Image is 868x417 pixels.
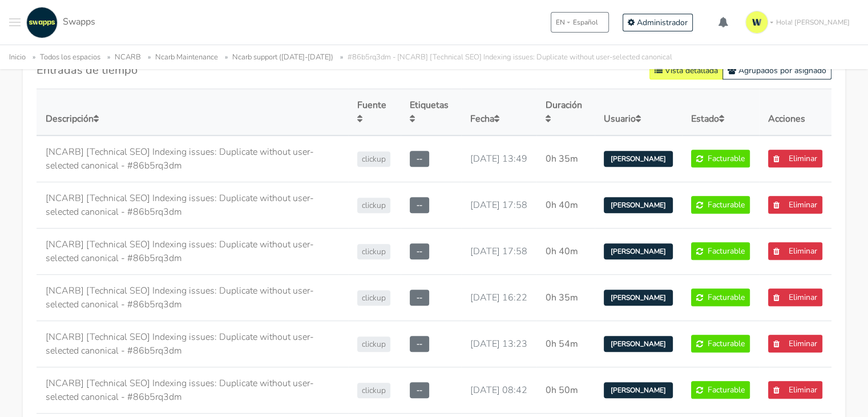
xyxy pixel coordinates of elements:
a: Todos los espacios [40,52,100,62]
button: Toggle navigation menu [9,7,21,38]
img: isotipo-3-3e143c57.png [745,11,768,34]
a: Inicio [9,52,26,62]
td: [NCARB] [Technical SEO] Indexing issues: Duplicate without user-selected canonical - #86b5rq3dm [37,182,348,228]
a: Facturable [691,381,750,399]
a: Ncarb support ([DATE]-[DATE]) [232,52,333,62]
th: Acciones [759,89,831,135]
a: Eliminar [768,335,822,352]
td: 0h 40m [536,228,595,274]
a: Facturable [691,288,750,306]
span: clickup [357,383,390,398]
a: Eliminar [768,288,822,306]
td: [NCARB] [Technical SEO] Indexing issues: Duplicate without user-selected canonical - #86b5rq3dm [37,367,348,413]
button: Agrupados por asignado [722,62,831,79]
span: Español [573,17,598,27]
a: Facturable [691,242,750,260]
td: 0h 35m [536,274,595,320]
a: Facturable [691,335,750,352]
span: clickup [357,244,390,259]
td: [DATE] 08:42 [461,367,536,413]
span: Administrador [637,17,688,28]
td: [DATE] 17:58 [461,228,536,274]
span: -- [410,243,429,259]
h5: Entradas de tiempo [37,63,138,77]
li: #86b5rq3dm - [NCARB] [Technical SEO] Indexing issues: Duplicate without user-selected canonical [336,51,672,64]
span: [PERSON_NAME] [604,197,673,213]
span: Hola! [PERSON_NAME] [776,17,850,27]
span: clickup [357,151,390,167]
td: [NCARB] [Technical SEO] Indexing issues: Duplicate without user-selected canonical - #86b5rq3dm [37,135,348,182]
a: NCARB [115,52,141,62]
th: Fecha [461,89,536,135]
span: [PERSON_NAME] [604,243,673,259]
td: 0h 35m [536,135,595,182]
img: swapps-linkedin-v2.jpg [26,7,58,38]
span: -- [410,151,429,167]
span: clickup [357,290,390,306]
span: -- [410,290,429,306]
a: Eliminar [768,150,822,167]
th: Descripción [37,89,348,135]
a: Eliminar [768,242,822,260]
td: [DATE] 17:58 [461,182,536,228]
span: [PERSON_NAME] [604,290,673,306]
td: 0h 54m [536,320,595,367]
td: [DATE] 13:49 [461,135,536,182]
span: Swapps [63,15,95,28]
span: -- [410,336,429,352]
td: [DATE] 16:22 [461,274,536,320]
button: ENEspañol [551,12,609,33]
a: Eliminar [768,196,822,214]
span: [PERSON_NAME] [604,151,673,167]
td: 0h 50m [536,367,595,413]
span: clickup [357,336,390,352]
th: Estado [682,89,759,135]
td: [NCARB] [Technical SEO] Indexing issues: Duplicate without user-selected canonical - #86b5rq3dm [37,274,348,320]
a: Ncarb Maintenance [155,52,218,62]
span: -- [410,197,429,213]
span: [PERSON_NAME] [604,336,673,352]
span: clickup [357,198,390,213]
td: [DATE] 13:23 [461,320,536,367]
th: Usuario [595,89,682,135]
span: -- [410,382,429,398]
th: Etiquetas [401,89,461,135]
td: [NCARB] [Technical SEO] Indexing issues: Duplicate without user-selected canonical - #86b5rq3dm [37,320,348,367]
a: Swapps [23,7,95,38]
button: Vista detallada [649,62,723,79]
a: Administrador [623,14,693,31]
span: [PERSON_NAME] [604,382,673,398]
a: Eliminar [768,381,822,399]
a: Hola! [PERSON_NAME] [741,6,859,38]
a: Facturable [691,196,750,214]
td: 0h 40m [536,182,595,228]
th: Duración [536,89,595,135]
td: [NCARB] [Technical SEO] Indexing issues: Duplicate without user-selected canonical - #86b5rq3dm [37,228,348,274]
a: Facturable [691,150,750,167]
th: Fuente [348,89,400,135]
